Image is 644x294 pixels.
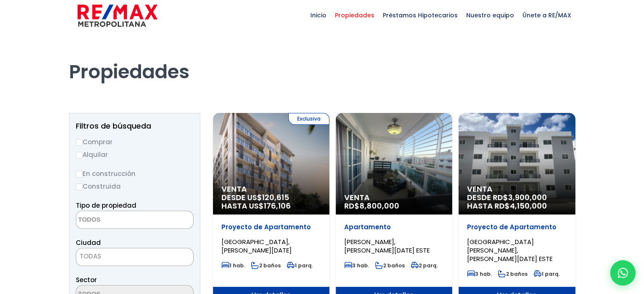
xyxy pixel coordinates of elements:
[344,201,399,211] span: RD$
[344,237,430,255] span: [PERSON_NAME], [PERSON_NAME][DATE] ESTE
[76,250,193,262] span: TODAS
[80,252,101,261] span: TODAS
[533,270,560,278] span: 1 parq.
[76,149,193,160] label: Alquilar
[462,3,518,28] span: Nuestro equipo
[510,201,547,211] span: 4,150,000
[467,202,567,210] span: HASTA RD$
[467,223,567,231] p: Proyecto de Apartamento
[69,37,575,83] h1: Propiedades
[221,223,321,231] p: Proyecto de Apartamento
[221,262,245,269] span: 1 hab.
[221,185,321,193] span: Venta
[287,262,313,269] span: 1 parq.
[76,211,158,229] textarea: Search
[76,152,83,159] input: Alquilar
[306,3,331,28] span: Inicio
[467,193,567,210] span: DESDE RD$
[344,223,444,231] p: Apartamento
[264,201,291,211] span: 176,106
[221,237,292,255] span: [GEOGRAPHIC_DATA], [PERSON_NAME][DATE]
[251,262,281,269] span: 2 baños
[76,201,136,210] span: Tipo de propiedad
[221,193,321,210] span: DESDE US$
[76,181,193,192] label: Construida
[411,262,438,269] span: 2 parq.
[331,3,379,28] span: Propiedades
[288,113,329,125] span: Exclusiva
[76,184,83,190] input: Construida
[77,3,158,28] img: remax-metropolitana-logo
[518,3,575,28] span: Únete a RE/MAX
[467,270,492,278] span: 3 hab.
[498,270,528,278] span: 2 baños
[344,262,369,269] span: 3 hab.
[508,192,547,203] span: 3,900,000
[76,139,83,146] input: Comprar
[379,3,462,28] span: Préstamos Hipotecarios
[76,122,193,130] h2: Filtros de búsqueda
[76,171,83,178] input: En construcción
[262,192,289,203] span: 120,615
[344,193,444,202] span: Venta
[76,137,193,147] label: Comprar
[221,202,321,210] span: HASTA US$
[76,275,97,284] span: Sector
[76,168,193,179] label: En construcción
[467,237,553,263] span: [GEOGRAPHIC_DATA][PERSON_NAME], [PERSON_NAME][DATE] ESTE
[359,201,399,211] span: 8,800,000
[76,248,193,266] span: TODAS
[375,262,405,269] span: 2 baños
[467,185,567,193] span: Venta
[76,238,101,247] span: Ciudad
